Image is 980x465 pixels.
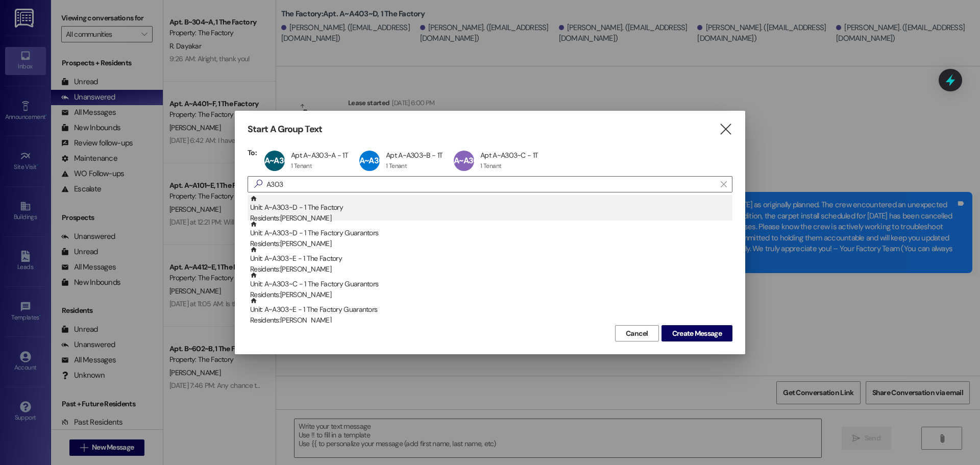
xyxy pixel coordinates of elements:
[672,328,722,339] span: Create Message
[719,124,732,135] i: 
[480,151,538,160] div: Apt A~A303~C - 1T
[721,180,726,188] i: 
[250,289,732,300] div: Residents: [PERSON_NAME]
[248,148,257,157] h3: To:
[661,325,732,341] button: Create Message
[615,325,659,341] button: Cancel
[359,155,398,166] span: A~A303~B
[250,315,732,326] div: Residents: [PERSON_NAME]
[248,246,732,272] div: Unit: A~A303~E - 1 The FactoryResidents:[PERSON_NAME]
[250,272,732,301] div: Unit: A~A303~C - 1 The Factory Guarantors
[248,195,732,221] div: Unit: A~A303~D - 1 The FactoryResidents:[PERSON_NAME]
[250,195,732,224] div: Unit: A~A303~D - 1 The Factory
[248,272,732,297] div: Unit: A~A303~C - 1 The Factory GuarantorsResidents:[PERSON_NAME]
[266,177,716,191] input: Search for any contact or apartment
[716,177,732,192] button: Clear text
[248,124,322,135] h3: Start A Group Text
[250,221,732,250] div: Unit: A~A303~D - 1 The Factory Guarantors
[626,328,648,339] span: Cancel
[250,213,732,224] div: Residents: [PERSON_NAME]
[250,179,266,189] i: 
[250,297,732,326] div: Unit: A~A303~E - 1 The Factory Guarantors
[248,297,732,323] div: Unit: A~A303~E - 1 The Factory GuarantorsResidents:[PERSON_NAME]
[250,246,732,275] div: Unit: A~A303~E - 1 The Factory
[250,264,732,275] div: Residents: [PERSON_NAME]
[291,151,348,160] div: Apt A~A303~A - 1T
[291,162,312,170] div: 1 Tenant
[454,155,493,166] span: A~A303~C
[386,151,443,160] div: Apt A~A303~B - 1T
[480,162,501,170] div: 1 Tenant
[248,221,732,246] div: Unit: A~A303~D - 1 The Factory GuarantorsResidents:[PERSON_NAME]
[264,155,303,166] span: A~A303~A
[250,238,732,249] div: Residents: [PERSON_NAME]
[386,162,407,170] div: 1 Tenant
